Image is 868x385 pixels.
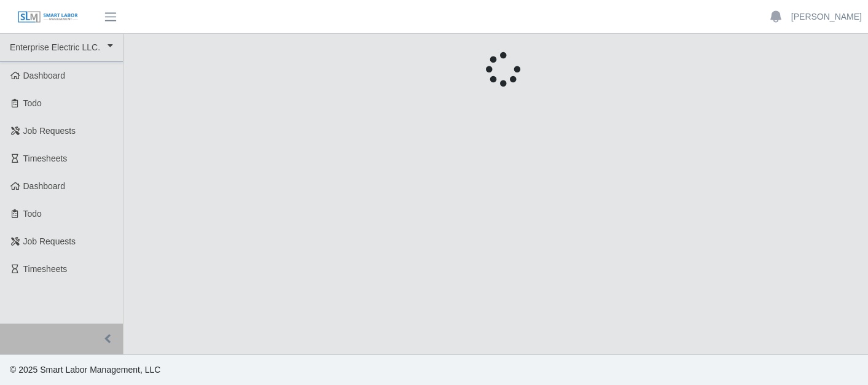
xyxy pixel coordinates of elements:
a: [PERSON_NAME] [791,10,862,23]
span: Timesheets [23,264,68,274]
span: Dashboard [23,181,66,191]
span: Todo [23,98,42,108]
span: Timesheets [23,154,68,163]
img: SLM Logo [17,10,79,24]
span: Job Requests [23,126,76,136]
span: Dashboard [23,71,66,80]
span: © 2025 Smart Labor Management, LLC [10,365,160,375]
span: Todo [23,209,42,219]
span: Job Requests [23,236,76,246]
